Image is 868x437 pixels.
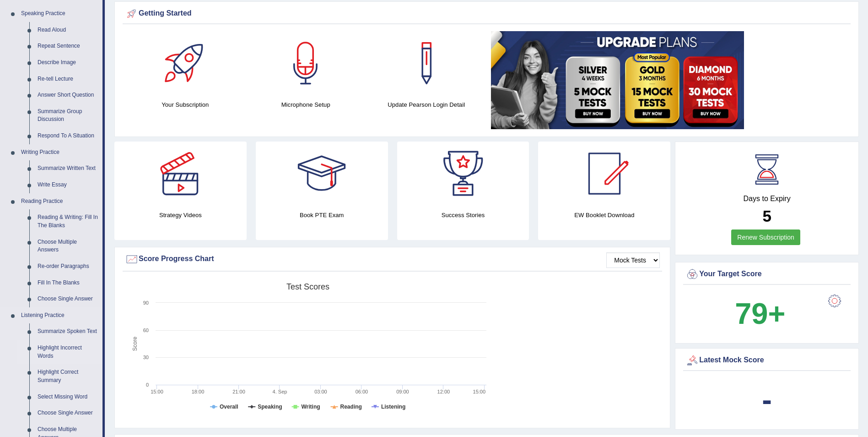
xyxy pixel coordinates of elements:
text: 30 [143,355,149,360]
a: Re-tell Lecture [33,71,102,87]
a: Fill In The Blanks [33,275,102,291]
tspan: Reading [340,404,362,410]
a: Choose Multiple Answers [33,234,102,258]
text: 09:00 [396,389,409,394]
a: Highlight Correct Summary [33,364,102,388]
a: Summarize Group Discussion [33,104,102,128]
a: Speaking Practice [17,5,102,22]
a: Reading Practice [17,193,102,210]
text: 18:00 [192,389,205,394]
h4: Success Stories [397,210,529,220]
tspan: Speaking [258,404,282,410]
tspan: Overall [220,404,238,410]
h4: Book PTE Exam [256,210,388,220]
h4: Your Subscription [129,100,241,109]
a: Summarize Spoken Text [33,323,102,340]
img: small5.jpg [491,31,744,129]
a: Renew Subscription [731,229,800,245]
text: 90 [143,300,149,306]
a: Choose Single Answer [33,405,102,421]
h4: Update Pearson Login Detail [371,100,482,109]
text: 12:00 [437,389,450,394]
text: 21:00 [232,389,245,394]
text: 06:00 [356,389,368,394]
tspan: Writing [301,404,320,410]
a: Describe Image [33,55,102,71]
tspan: 4. Sep [273,389,287,394]
h4: Days to Expiry [685,195,848,203]
text: 15:00 [151,389,163,394]
a: Reading & Writing: Fill In The Blanks [33,209,102,234]
a: Answer Short Question [33,87,102,104]
a: Respond To A Situation [33,128,102,144]
text: 0 [146,382,149,388]
a: Highlight Incorrect Words [33,340,102,364]
a: Select Missing Word [33,389,102,405]
a: Write Essay [33,177,102,193]
b: 5 [762,207,771,225]
b: - [762,383,772,416]
tspan: Test scores [286,282,329,291]
b: 79+ [735,297,785,330]
div: Latest Mock Score [685,354,848,367]
a: Summarize Written Text [33,160,102,177]
div: Getting Started [125,7,848,21]
a: Listening Practice [17,307,102,324]
div: Your Target Score [685,268,848,281]
a: Writing Practice [17,144,102,161]
text: 03:00 [314,389,327,394]
h4: Strategy Videos [114,210,247,220]
text: 15:00 [473,389,486,394]
h4: EW Booklet Download [538,210,670,220]
tspan: Score [132,337,138,351]
a: Choose Single Answer [33,291,102,307]
a: Read Aloud [33,22,102,38]
text: 60 [143,328,149,333]
div: Score Progress Chart [125,252,660,266]
a: Repeat Sentence [33,38,102,55]
a: Re-order Paragraphs [33,258,102,275]
h4: Microphone Setup [250,100,361,109]
tspan: Listening [381,404,405,410]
